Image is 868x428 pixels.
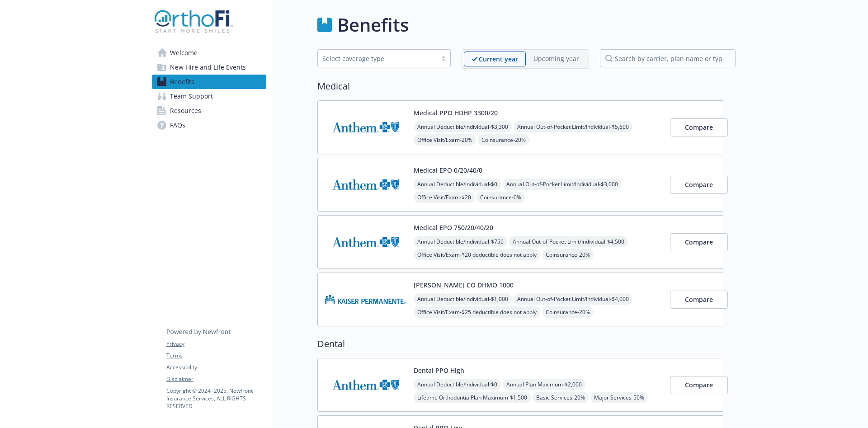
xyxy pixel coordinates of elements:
a: Team Support [152,89,266,103]
button: Compare [670,376,728,394]
button: Medical PPO HDHP 3300/20 [414,108,498,118]
button: Medical EPO 750/20/40/20 [414,223,493,232]
button: Dental PPO High [414,366,464,375]
a: Privacy [166,340,266,348]
span: Coinsurance - 20% [542,249,594,260]
img: Kaiser Permanente of Colorado carrier logo [325,280,406,319]
a: Accessibility [166,363,266,372]
span: New Hire and Life Events [170,60,246,75]
span: Office Visit/Exam - $20 [414,192,475,203]
span: Compare [685,123,713,132]
img: Anthem Blue Cross carrier logo [325,165,406,204]
span: Annual Deductible/Individual - $0 [414,179,501,190]
span: Basic Services - 20% [533,392,589,403]
a: FAQs [152,118,266,132]
span: Resources [170,103,201,118]
span: Major Services - 50% [590,392,648,403]
h2: Medical [317,80,736,93]
span: Annual Deductible/Individual - $0 [414,379,501,390]
span: Office Visit/Exam - 20% [414,134,476,146]
span: Coinsurance - 20% [478,134,529,146]
p: Copyright © 2024 - 2025 , Newfront Insurance Services, ALL RIGHTS RESERVED [166,387,266,410]
h1: Benefits [337,11,409,38]
span: Annual Out-of-Pocket Limit/Individual - $4,000 [514,293,632,305]
div: Select coverage type [322,54,432,63]
span: Compare [685,295,713,304]
span: Upcoming year [526,52,587,66]
span: Annual Out-of-Pocket Limit/Individual - $3,000 [503,179,622,190]
span: Compare [685,238,713,246]
span: Benefits [170,75,194,89]
span: Annual Out-of-Pocket Limit/Individual - $5,600 [514,121,632,132]
p: Current year [479,54,518,64]
a: Terms [166,352,266,360]
span: Annual Out-of-Pocket Limit/Individual - $4,500 [509,236,628,247]
button: Compare [670,233,728,251]
a: Benefits [152,75,266,89]
h2: Dental [317,337,736,351]
img: Anthem Blue Cross carrier logo [325,223,406,261]
span: Annual Plan Maximum - $2,000 [503,379,585,390]
span: Team Support [170,89,213,103]
span: Welcome [170,46,198,60]
a: New Hire and Life Events [152,60,266,75]
span: Annual Deductible/Individual - $3,300 [414,121,512,132]
img: Anthem Blue Cross carrier logo [325,108,406,146]
button: Compare [670,176,728,194]
span: Office Visit/Exam - $20 deductible does not apply [414,249,540,260]
span: Coinsurance - 0% [476,192,525,203]
span: Annual Deductible/Individual - $750 [414,236,507,247]
span: Compare [685,381,713,389]
span: Lifetime Orthodontia Plan Maximum - $1,500 [414,392,531,403]
button: [PERSON_NAME] CO DHMO 1000 [414,280,514,290]
a: Welcome [152,46,266,60]
input: search by carrier, plan name or type [600,49,736,67]
button: Compare [670,118,728,136]
button: Medical EPO 0/20/40/0 [414,165,482,175]
span: Coinsurance - 20% [542,306,594,318]
span: Office Visit/Exam - $25 deductible does not apply [414,306,540,318]
span: Compare [685,180,713,189]
span: FAQs [170,118,185,132]
img: Anthem Blue Cross carrier logo [325,366,406,404]
p: Upcoming year [533,54,579,63]
a: Resources [152,103,266,118]
span: Annual Deductible/Individual - $1,000 [414,293,512,305]
a: Disclaimer [166,375,266,383]
button: Compare [670,291,728,309]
